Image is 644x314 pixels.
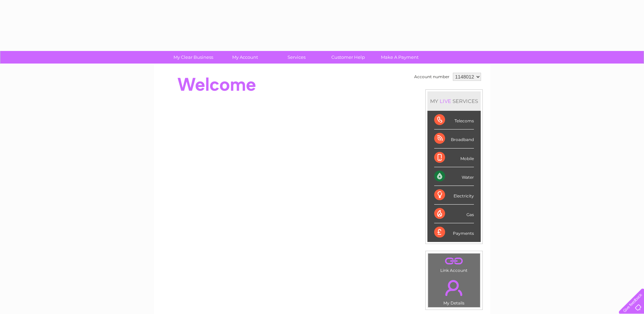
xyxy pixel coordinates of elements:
[372,51,428,64] a: Make A Payment
[428,274,480,308] td: My Details
[430,255,478,267] a: .
[438,98,453,104] div: LIVE
[434,129,474,148] div: Broadband
[428,253,480,275] td: Link Account
[434,186,474,205] div: Electricity
[434,167,474,186] div: Water
[434,223,474,242] div: Payments
[427,91,481,111] div: MY SERVICES
[434,149,474,167] div: Mobile
[434,111,474,129] div: Telecoms
[434,205,474,223] div: Gas
[269,51,325,64] a: Services
[320,51,376,64] a: Customer Help
[217,51,273,64] a: My Account
[430,276,478,300] a: .
[165,51,221,64] a: My Clear Business
[412,71,451,83] td: Account number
